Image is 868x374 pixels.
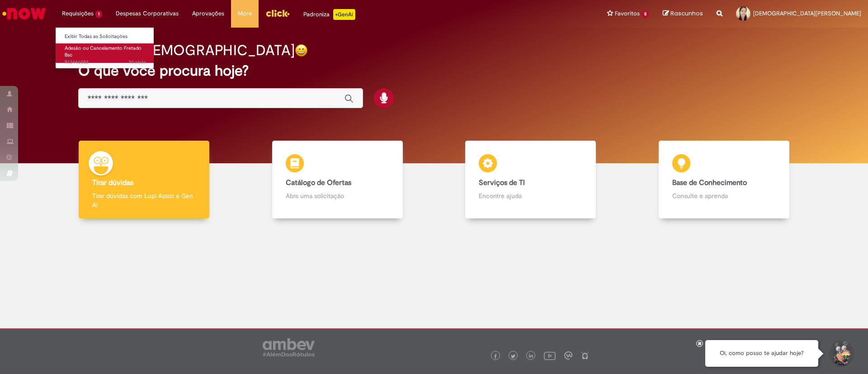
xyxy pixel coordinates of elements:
h2: O que você procura hoje? [78,63,790,79]
a: Aberto R13446082 : Adesão ou Cancelamento Fretado Bsc [56,43,155,63]
img: logo_footer_youtube.png [544,350,556,361]
a: Exibir Todas as Solicitações [56,32,155,42]
img: ServiceNow [1,5,47,23]
span: Requisições [62,9,94,18]
ul: Requisições [55,27,154,69]
img: logo_footer_linkedin.png [529,354,533,359]
p: Encontre ajuda [479,191,582,200]
a: Catálogo de Ofertas Abra uma solicitação [241,141,434,219]
b: Serviços de TI [479,178,525,187]
span: 7d atrás [128,59,146,66]
span: Rascunhos [670,9,703,18]
b: Catálogo de Ofertas [286,178,351,187]
span: More [238,9,252,18]
h2: Bom dia, [DEMOGRAPHIC_DATA] [78,43,295,58]
span: Despesas Corporativas [116,9,179,18]
span: Adesão ou Cancelamento Fretado Bsc [65,45,142,59]
p: Abra uma solicitação [286,191,389,200]
span: Favoritos [615,9,640,18]
span: Aprovações [192,9,224,18]
img: click_logo_yellow_360x200.png [265,6,290,20]
p: +GenAi [333,9,355,20]
span: R13446082 [65,59,146,66]
b: Base de Conhecimento [672,178,747,187]
div: Oi, como posso te ajudar hoje? [705,340,818,367]
time: 25/08/2025 18:23:27 [128,59,146,66]
img: logo_footer_naosei.png [581,351,589,360]
img: logo_footer_twitter.png [511,354,515,359]
a: Serviços de TI Encontre ajuda [434,141,627,219]
img: logo_footer_ambev_rotulo_gray.png [263,338,315,356]
a: Tirar dúvidas Tirar dúvidas com Lupi Assist e Gen Ai [47,141,241,219]
b: Tirar dúvidas [92,178,133,187]
p: Consulte e aprenda [672,191,776,200]
span: 5 [642,10,649,18]
p: Tirar dúvidas com Lupi Assist e Gen Ai [92,191,196,209]
img: logo_footer_facebook.png [493,354,498,359]
img: logo_footer_workplace.png [564,351,572,360]
span: 1 [95,10,102,18]
button: Iniciar Conversa de Suporte [827,340,854,367]
a: Rascunhos [663,9,703,18]
img: happy-face.png [295,44,308,57]
a: Base de Conhecimento Consulte e aprenda [627,141,821,219]
div: Padroniza [303,9,355,20]
span: [DEMOGRAPHIC_DATA][PERSON_NAME] [753,9,861,17]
